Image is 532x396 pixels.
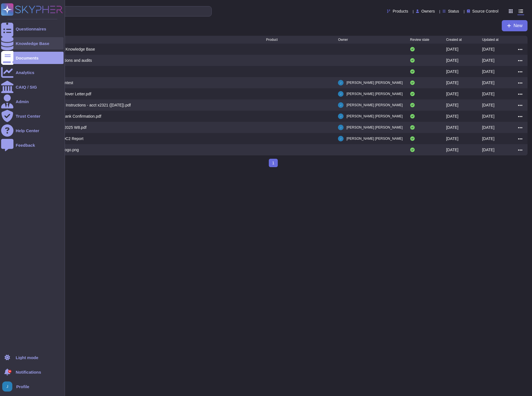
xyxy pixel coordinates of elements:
span: Product [266,38,277,41]
img: user [338,80,344,86]
div: Knowledge Base [16,41,49,46]
div: Help Center [16,129,39,133]
div: Admin [16,99,29,104]
div: 2025 SOC2 Report [50,136,83,141]
img: user [338,91,344,97]
span: [PERSON_NAME] [PERSON_NAME] [346,80,403,86]
div: Analytics [16,70,34,75]
span: Products [393,9,408,13]
div: [DATE] [482,46,494,52]
div: Questionnaires [16,27,46,31]
a: Questionnaires [1,23,64,35]
div: [DATE] [446,80,458,86]
div: [DATE] [482,58,494,63]
span: Profile [16,385,29,389]
a: Feedback [1,139,64,151]
a: Documents [1,52,64,64]
a: Trust Center [1,110,64,122]
span: [PERSON_NAME] [PERSON_NAME] [346,102,403,108]
span: Review state [410,38,430,41]
span: Updated at [482,38,499,41]
div: Trust Center [16,114,40,118]
div: CAIQ / SIG [16,85,37,89]
span: New [514,23,522,28]
span: Source Control [472,9,498,13]
div: [DATE] [482,80,494,86]
div: [DATE] [446,69,458,74]
div: [DATE] [482,69,494,74]
div: Certifications and audits [50,58,92,63]
img: user [338,102,344,108]
img: user [2,381,12,392]
button: user [1,380,16,393]
input: Search by keywords [22,6,211,16]
div: External Knowledge Base [50,46,95,52]
span: Status [448,9,459,13]
div: Feedback [16,143,35,147]
div: Light mode [16,355,38,360]
a: CAIQ / SIG [1,81,64,93]
span: Owners [421,9,435,13]
img: user [338,113,344,119]
a: Help Center [1,124,64,137]
div: [DATE] [446,113,458,119]
div: [DATE] [482,102,494,108]
div: [DATE] [446,147,458,153]
div: 9+ [8,370,11,373]
a: Knowledge Base [1,37,64,49]
span: Created at [446,38,462,41]
div: Sectigo 2025 W8.pdf [50,125,87,130]
span: Owner [338,38,348,41]
img: user [338,125,344,130]
div: CitiBank Instructions - acct x2321 ([DATE]).pdf [50,102,131,108]
div: [DATE] [446,125,458,130]
img: user [338,136,344,141]
div: 2025 Failover Letter.pdf [50,91,91,97]
div: [DATE] [446,136,458,141]
div: [DATE] [482,113,494,119]
div: [DATE] [446,58,458,63]
button: New [502,20,528,31]
span: [PERSON_NAME] [PERSON_NAME] [346,113,403,119]
span: [PERSON_NAME] [PERSON_NAME] [346,136,403,141]
div: [DATE] [482,147,494,153]
div: [DATE] [482,125,494,130]
span: [PERSON_NAME] [PERSON_NAME] [346,125,403,130]
span: [PERSON_NAME] [PERSON_NAME] [346,91,403,97]
span: Notifications [16,370,41,374]
div: [DATE] [482,136,494,141]
div: [DATE] [446,46,458,52]
a: Admin [1,95,64,108]
div: Documents [16,56,39,60]
div: [DATE] [482,91,494,97]
a: Analytics [1,66,64,79]
div: [DATE] [446,102,458,108]
div: [DATE] [446,91,458,97]
span: 1 [269,159,278,167]
div: Lloyds Bank Confirmation.pdf [50,113,101,119]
